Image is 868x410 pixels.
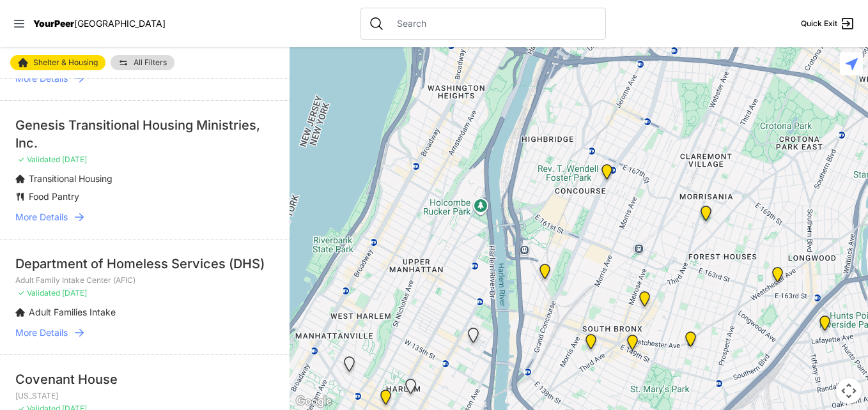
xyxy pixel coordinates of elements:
span: ✓ Validated [18,288,60,298]
span: More Details [15,326,68,339]
span: Quick Exit [801,19,837,29]
div: Queen of Peace Single Female-Identified Adult Shelter [336,351,362,382]
span: More Details [15,211,68,224]
a: Open this area in Google Maps (opens a new window) [293,393,335,410]
span: [GEOGRAPHIC_DATA] [74,18,166,29]
a: More Details [15,72,274,85]
div: The Bronx Pride Center [619,330,646,360]
div: Bronx Youth Center (BYC) [632,286,658,317]
input: Search [389,17,598,30]
p: [US_STATE] [15,391,274,401]
button: Map camera controls [836,378,862,404]
img: Google [293,393,335,410]
div: Young Adult Residence [398,374,424,404]
div: Covenant House [15,370,274,388]
div: Franklin Women's Shelter and Intake [693,201,719,231]
span: Adult Families Intake [29,307,116,317]
span: More Details [15,72,68,85]
p: Adult Family Intake Center (AFIC) [15,275,274,285]
span: YourPeer [33,18,74,29]
div: Department of Homeless Services (DHS) [15,255,274,273]
div: Hunts Point Multi-Service Center [678,326,704,357]
div: Prevention Assistance and Temporary Housing (PATH) [532,259,558,289]
div: Living Room 24-Hour Drop-In Center [812,310,838,341]
span: [DATE] [62,288,87,298]
div: Bronx Housing Court, Clerk's Office [594,159,620,190]
a: More Details [15,326,274,339]
span: All Filters [134,59,167,66]
span: Food Pantry [29,191,79,202]
span: [DATE] [62,155,87,164]
span: ✓ Validated [18,155,60,164]
div: Upper West Side, Closed [460,323,486,353]
a: All Filters [111,55,174,70]
span: Transitional Housing [29,173,112,184]
div: Queen of Peace Single Male-Identified Adult Shelter [578,329,604,360]
a: More Details [15,211,274,224]
span: Shelter & Housing [33,59,98,66]
a: YourPeer[GEOGRAPHIC_DATA] [33,20,166,27]
div: Bronx [764,262,791,292]
div: Genesis Transitional Housing Ministries, Inc. [15,116,274,152]
a: Shelter & Housing [10,55,105,70]
a: Quick Exit [801,16,855,31]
